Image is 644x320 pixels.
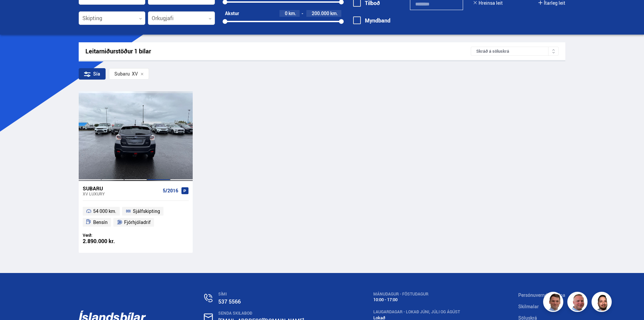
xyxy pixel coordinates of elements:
[93,207,116,215] span: 54 000 km.
[83,191,160,196] div: XV LUXURY
[83,185,160,191] div: Subaru
[218,298,241,305] a: 537 5566
[93,218,108,226] span: Bensín
[353,17,390,24] label: Myndband
[79,68,106,80] div: Sía
[124,218,151,226] span: Fjórhjóladrif
[218,311,315,316] div: SENDA SKILABOÐ
[518,303,539,310] a: Skilmalar
[373,292,460,296] div: MÁNUDAGUR - FÖSTUDAGUR
[83,233,136,238] div: Verð:
[133,207,160,215] span: Sjálfskipting
[225,11,239,16] div: Akstur
[538,0,565,6] button: Ítarleg leit
[373,297,460,302] div: 10:00 - 17:00
[312,10,329,16] span: 200.000
[471,47,559,56] div: Skráð á söluskrá
[114,71,138,77] span: XV
[473,0,503,6] button: Hreinsa leit
[593,293,613,313] img: nhp88E3Fdnt1Opn2.png
[114,71,130,77] div: Subaru
[85,48,471,55] div: Leitarniðurstöður 1 bílar
[83,238,136,244] div: 2.890.000 kr.
[204,294,213,302] img: n0V2lOsqF3l1V2iz.svg
[330,11,338,16] span: km.
[5,3,26,23] button: Open LiveChat chat widget
[544,293,564,313] img: FbJEzSuNWCJXmdc-.webp
[285,10,288,16] span: 0
[373,310,460,314] div: LAUGARDAGAR - Lokað Júni, Júli og Ágúst
[163,188,178,193] span: 5/2016
[518,292,565,298] a: Persónuverndarstefna
[218,292,315,296] div: SÍMI
[568,293,589,313] img: siFngHWaQ9KaOqBr.png
[289,11,296,16] span: km.
[79,181,193,253] a: Subaru XV LUXURY 5/2016 54 000 km. Sjálfskipting Bensín Fjórhjóladrif Verð: 2.890.000 kr.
